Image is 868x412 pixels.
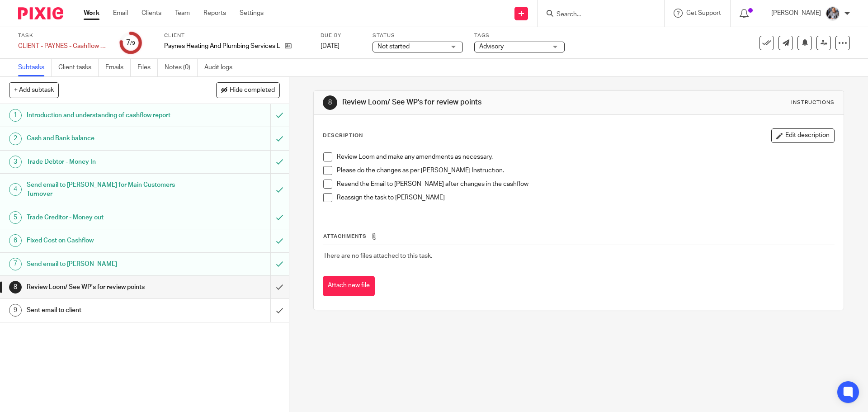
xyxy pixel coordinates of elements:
div: 6 [9,234,22,247]
div: 5 [9,211,22,224]
h1: Send email to [PERSON_NAME] [27,257,183,271]
img: Pixie [18,7,63,19]
a: Emails [105,59,131,76]
span: [DATE] [321,43,340,49]
a: Clients [142,9,161,18]
button: + Add subtask [9,82,59,98]
a: Reports [203,9,226,18]
img: -%20%20-%20studio@ingrained.co.uk%20for%20%20-20220223%20at%20101413%20-%201W1A2026.jpg [826,6,840,21]
div: 7 [126,38,135,48]
div: 2 [9,133,22,145]
label: Due by [321,32,361,39]
div: 3 [9,156,22,168]
span: Get Support [686,10,721,16]
label: Tags [474,32,565,39]
a: Team [175,9,190,18]
div: 4 [9,183,22,196]
h1: Review Loom/ See WP's for review points [27,280,183,294]
small: /9 [130,41,135,46]
button: Attach new file [323,276,375,296]
p: Review Loom and make any amendments as necessary. [337,152,834,161]
label: Status [373,32,463,39]
h1: Cash and Bank balance [27,132,183,145]
div: 9 [9,304,22,317]
p: Resend the Email to [PERSON_NAME] after changes in the cashflow [337,180,834,189]
h1: Trade Debtor - Money In [27,155,183,169]
label: Client [164,32,309,39]
a: Work [84,9,99,18]
div: 8 [9,281,22,294]
a: Notes (0) [165,59,198,76]
a: Subtasks [18,59,52,76]
h1: Trade Creditor - Money out [27,211,183,224]
h1: Sent email to client [27,303,183,317]
a: Settings [240,9,264,18]
p: Description [323,132,363,139]
h1: Send email to [PERSON_NAME] for Main Customers Turnover [27,178,183,201]
label: Task [18,32,108,39]
span: Advisory [479,43,504,50]
p: Please do the changes as per [PERSON_NAME] Instruction. [337,166,834,175]
span: There are no files attached to this task. [323,253,432,259]
div: Instructions [791,99,835,106]
h1: Review Loom/ See WP's for review points [342,98,598,107]
a: Files [137,59,158,76]
input: Search [556,11,637,19]
p: Reassign the task to [PERSON_NAME] [337,193,834,202]
span: Not started [377,43,410,50]
div: CLIENT - PAYNES - Cashflow Forecast - 15th of each month to end of month [18,42,108,51]
a: Client tasks [58,59,99,76]
span: Attachments [323,234,367,239]
span: Hide completed [230,87,275,94]
div: 7 [9,258,22,270]
button: Edit description [771,128,835,143]
p: [PERSON_NAME] [771,9,821,18]
div: 8 [323,95,337,110]
a: Audit logs [204,59,239,76]
p: Paynes Heating And Plumbing Services Limited [164,42,280,51]
h1: Introduction and understanding of cashflow report [27,109,183,122]
a: Email [113,9,128,18]
div: 1 [9,109,22,122]
h1: Fixed Cost on Cashflow [27,234,183,247]
button: Hide completed [216,82,280,98]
